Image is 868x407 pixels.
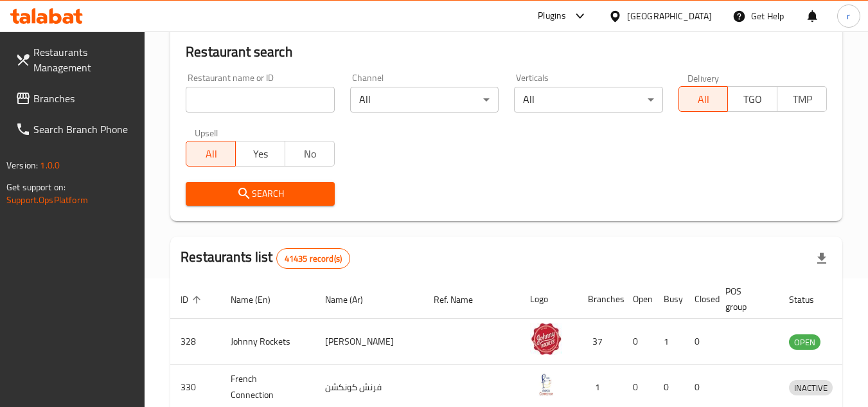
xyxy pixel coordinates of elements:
[684,319,715,365] td: 0
[170,319,220,365] td: 328
[33,91,135,106] span: Branches
[623,319,653,365] td: 0
[653,319,684,365] td: 1
[186,87,334,113] input: Search for restaurant name or ID..
[627,9,712,23] div: [GEOGRAPHIC_DATA]
[186,141,236,167] button: All
[277,253,350,265] span: 41435 record(s)
[684,280,715,319] th: Closed
[687,73,720,82] label: Delivery
[789,292,831,307] span: Status
[231,292,287,307] span: Name (En)
[789,335,820,350] span: OPEN
[653,280,684,319] th: Busy
[806,243,837,274] div: Export file
[350,87,499,113] div: All
[530,323,562,355] img: Johnny Rockets
[315,319,423,365] td: [PERSON_NAME]
[186,42,827,62] h2: Restaurant search
[578,319,623,365] td: 37
[196,186,324,202] span: Search
[727,86,777,112] button: TGO
[678,86,729,112] button: All
[847,9,850,23] span: r
[434,292,490,307] span: Ref. Name
[623,280,653,319] th: Open
[6,192,88,208] a: Support.OpsPlatform
[33,44,135,75] span: Restaurants Management
[5,37,145,83] a: Restaurants Management
[40,157,60,174] span: 1.0.0
[5,83,145,114] a: Branches
[6,179,66,195] span: Get support on:
[186,182,334,206] button: Search
[777,86,827,112] button: TMP
[325,292,380,307] span: Name (Ar)
[789,334,820,350] div: OPEN
[725,284,763,314] span: POS group
[241,145,280,163] span: Yes
[285,141,335,167] button: No
[181,292,205,307] span: ID
[530,368,562,401] img: French Connection
[733,90,772,109] span: TGO
[6,157,38,174] span: Version:
[220,319,315,365] td: Johnny Rockets
[789,380,833,395] div: INACTIVE
[33,122,135,137] span: Search Branch Phone
[783,90,822,109] span: TMP
[235,141,285,167] button: Yes
[181,248,350,269] h2: Restaurants list
[538,8,566,24] div: Plugins
[684,90,723,109] span: All
[191,145,231,163] span: All
[789,381,833,395] span: INACTIVE
[290,145,330,163] span: No
[276,248,350,269] div: Total records count
[514,87,662,113] div: All
[520,280,578,319] th: Logo
[578,280,623,319] th: Branches
[5,114,145,145] a: Search Branch Phone
[195,128,218,137] label: Upsell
